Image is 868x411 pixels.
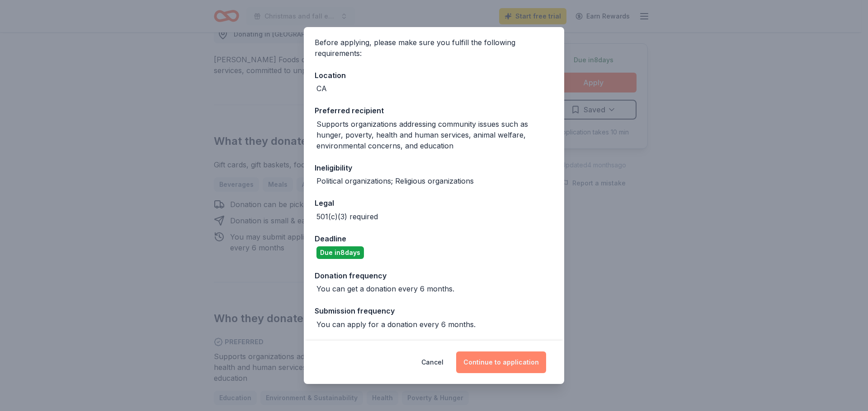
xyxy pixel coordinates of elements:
[315,197,553,209] div: Legal
[316,319,476,330] div: You can apply for a donation every 6 months.
[316,119,553,151] div: Supports organizations addressing community issues such as hunger, poverty, health and human serv...
[456,351,546,373] button: Continue to application
[316,246,364,259] div: Due in 8 days
[315,69,553,81] div: Location
[316,211,378,222] div: 501(c)(3) required
[315,270,553,282] div: Donation frequency
[316,83,327,94] div: CA
[315,233,553,245] div: Deadline
[315,162,553,174] div: Ineligibility
[315,37,553,59] div: Before applying, please make sure you fulfill the following requirements:
[421,351,443,373] button: Cancel
[316,283,454,294] div: You can get a donation every 6 months.
[315,305,553,317] div: Submission frequency
[316,175,474,186] div: Political organizations; Religious organizations
[315,105,553,116] div: Preferred recipient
